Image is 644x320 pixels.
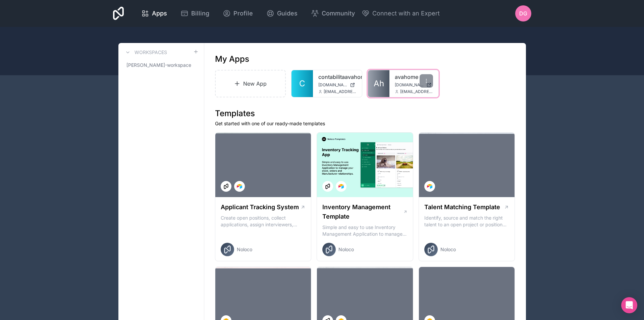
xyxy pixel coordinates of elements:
h3: Workspaces [135,49,167,56]
h1: Inventory Management Template [322,202,403,221]
span: Noloco [237,246,252,253]
a: Workspaces [124,48,167,56]
span: [EMAIL_ADDRESS][DOMAIN_NAME] [324,89,357,94]
span: Noloco [338,246,354,253]
img: Airtable Logo [338,184,344,189]
span: Connect with an Expert [372,9,440,18]
a: Guides [261,6,303,21]
a: [PERSON_NAME]-workspace [124,59,199,71]
span: Community [322,9,355,18]
a: Profile [217,6,258,21]
button: Connect with an Expert [362,9,440,18]
span: [EMAIL_ADDRESS][DOMAIN_NAME] [400,89,433,94]
p: Create open positions, collect applications, assign interviewers, centralise candidate feedback a... [221,215,306,228]
p: Get started with one of our ready-made templates [215,120,515,127]
span: Ah [374,78,384,89]
img: Airtable Logo [427,184,432,189]
p: Identify, source and match the right talent to an open project or position with our Talent Matchi... [424,215,509,228]
a: C [291,70,313,97]
img: Airtable Logo [237,184,242,189]
a: [DOMAIN_NAME] [318,82,357,88]
span: DG [519,9,527,17]
span: Profile [233,9,253,18]
span: Billing [191,9,209,18]
h1: My Apps [215,54,249,64]
span: Noloco [440,246,456,253]
a: New App [215,70,286,97]
h1: Talent Matching Template [424,202,500,212]
span: [PERSON_NAME]-workspace [126,62,191,68]
a: [DOMAIN_NAME] [395,82,433,88]
span: Guides [277,9,298,18]
a: Apps [136,6,172,21]
div: Open Intercom Messenger [621,297,637,313]
span: C [299,78,305,89]
p: Simple and easy to use Inventory Management Application to manage your stock, orders and Manufact... [322,224,408,237]
span: [DOMAIN_NAME] [395,82,424,88]
a: avahome [395,73,433,81]
span: [DOMAIN_NAME] [318,82,347,88]
h1: Templates [215,108,515,119]
a: Billing [175,6,215,21]
a: Ah [368,70,389,97]
a: Community [306,6,360,21]
span: Apps [152,9,167,18]
h1: Applicant Tracking System [221,202,299,212]
a: contabilitaavahome [318,73,357,81]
